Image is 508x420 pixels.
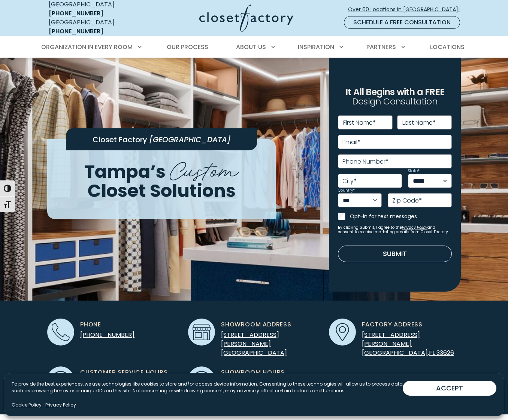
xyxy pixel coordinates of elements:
[348,6,466,13] span: Over 60 Locations in [GEOGRAPHIC_DATA]!
[12,381,403,394] p: To provide the best experiences, we use technologies like cookies to store and/or access device i...
[344,16,460,29] a: Schedule a Free Consultation
[298,43,334,51] span: Inspiration
[362,349,428,357] span: [GEOGRAPHIC_DATA]
[342,139,360,145] label: Email
[352,95,438,108] span: Design Consultation
[80,331,134,339] a: [PHONE_NUMBER]
[221,320,291,329] span: Showroom Address
[338,189,355,192] label: Country
[12,402,42,408] a: Cookie Policy
[362,320,423,329] span: Factory Address
[49,27,103,36] a: [PHONE_NUMBER]
[221,368,285,377] span: Showroom Hours
[87,178,236,203] span: Closet Solutions
[429,349,435,357] span: FL
[41,43,133,51] span: Organization in Every Room
[350,213,452,220] label: Opt-in for text messages
[170,151,239,185] span: Custom
[436,349,454,357] span: 33626
[343,120,376,126] label: First Name
[342,159,388,165] label: Phone Number
[80,368,168,377] span: Customer Service Hours
[362,331,454,357] a: [STREET_ADDRESS][PERSON_NAME] [GEOGRAPHIC_DATA],FL 33626
[80,320,101,329] span: Phone
[338,225,452,234] small: By clicking Submit, I agree to the and consent to receive marketing emails from Closet Factory.
[402,120,436,126] label: Last Name
[348,3,466,16] a: Over 60 Locations in [GEOGRAPHIC_DATA]!
[236,43,266,51] span: About Us
[84,159,166,184] span: Tampa’s
[430,43,465,51] span: Locations
[167,43,208,51] span: Our Process
[93,134,147,145] span: Closet Factory
[45,402,76,408] a: Privacy Policy
[149,134,231,145] span: [GEOGRAPHIC_DATA]
[408,169,420,173] label: State
[36,37,472,58] nav: Primary Menu
[362,331,420,348] span: [STREET_ADDRESS][PERSON_NAME]
[402,225,427,230] a: Privacy Policy
[338,246,452,262] button: Submit
[342,178,357,184] label: City
[345,86,444,98] span: It All Begins with a FREE
[49,9,103,18] a: [PHONE_NUMBER]
[403,381,496,396] button: ACCEPT
[49,18,140,36] div: [GEOGRAPHIC_DATA]
[221,331,287,357] a: [STREET_ADDRESS][PERSON_NAME][GEOGRAPHIC_DATA]
[392,198,422,204] label: Zip Code
[199,4,293,32] img: Closet Factory Logo
[366,43,396,51] span: Partners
